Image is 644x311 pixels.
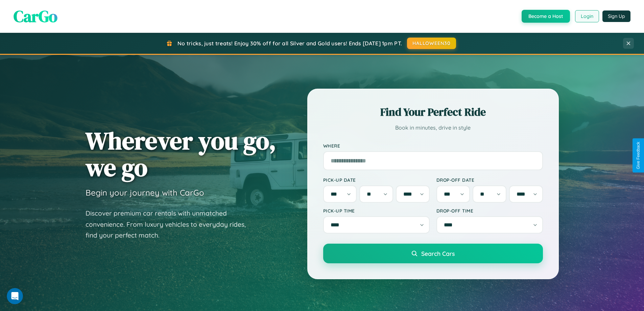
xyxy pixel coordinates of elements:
[323,123,543,133] p: Book in minutes, drive in style
[86,187,204,198] h3: Begin your journey with CarGo
[522,10,570,23] button: Become a Host
[636,142,641,169] div: Give Feedback
[323,244,543,263] button: Search Cars
[436,208,543,214] label: Drop-off Time
[86,208,255,241] p: Discover premium car rentals with unmatched convenience. From luxury vehicles to everyday rides, ...
[7,288,23,304] iframe: Intercom live chat
[602,10,630,22] button: Sign Up
[436,177,543,183] label: Drop-off Date
[323,143,543,149] label: Where
[323,177,430,183] label: Pick-up Date
[575,10,599,22] button: Login
[421,250,455,257] span: Search Cars
[14,5,57,27] span: CarGo
[323,105,543,119] h2: Find Your Perfect Ride
[177,40,402,47] span: No tricks, just treats! Enjoy 30% off for all Silver and Gold users! Ends [DATE] 1pm PT.
[407,38,456,49] button: HALLOWEEN30
[323,208,430,214] label: Pick-up Time
[86,127,276,181] h1: Wherever you go, we go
